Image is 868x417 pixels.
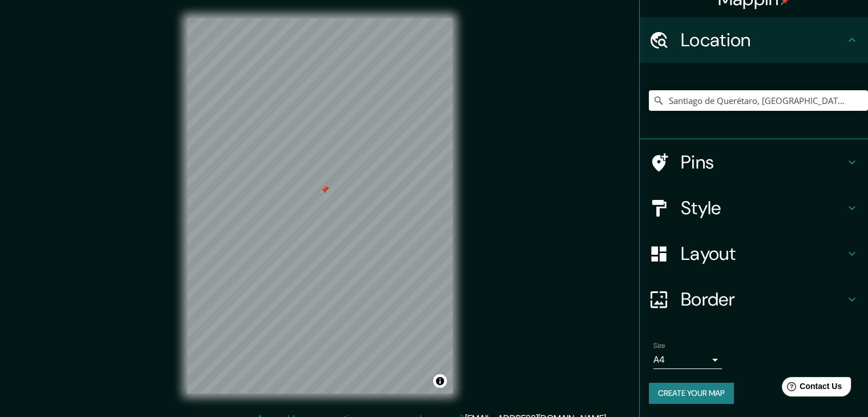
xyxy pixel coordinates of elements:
div: Location [640,17,868,63]
h4: Border [681,288,845,311]
div: A4 [653,351,722,369]
label: Size [653,341,665,351]
input: Pick your city or area [649,90,868,111]
h4: Layout [681,242,845,265]
div: Pins [640,139,868,185]
div: Style [640,185,868,231]
h4: Pins [681,151,845,174]
button: Create your map [649,383,734,404]
button: Toggle attribution [433,374,447,388]
canvas: Map [187,18,453,394]
div: Border [640,276,868,322]
h4: Style [681,197,845,219]
h4: Location [681,29,845,51]
div: Layout [640,231,868,276]
iframe: Help widget launcher [766,372,855,404]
